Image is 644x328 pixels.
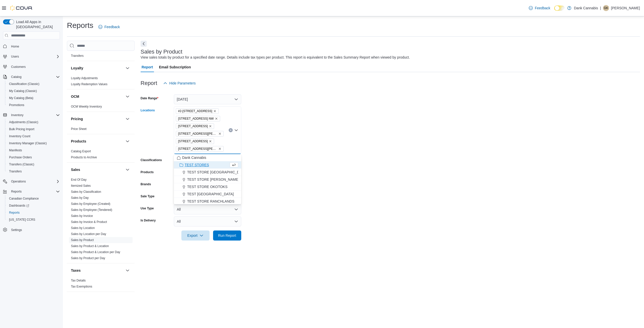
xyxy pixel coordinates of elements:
a: Price Sheet [71,127,87,131]
span: TEST [GEOGRAPHIC_DATA] [187,192,234,197]
button: [US_STATE] CCRS [5,216,62,223]
nav: Complex example [3,40,60,247]
span: Sales by Product & Location per Day [71,250,120,254]
span: Settings [9,227,60,233]
span: 1829 Ranchlands Blvd. NW [176,116,220,121]
span: Settings [11,228,22,232]
span: Inventory Count [9,134,30,138]
button: Inventory [1,112,62,119]
label: Date Range [141,96,158,100]
a: Bulk Pricing Import [7,126,36,132]
a: Inventory Manager (Classic) [7,140,49,146]
a: Customers [9,64,28,70]
label: Use Type [141,206,154,210]
label: Locations [141,108,155,112]
a: Adjustments (Classic) [7,119,40,125]
p: Dank Cannabis [574,5,598,11]
button: Remove 3412 3 Ave NW from selection in this group [209,140,212,143]
span: Itemized Sales [71,184,91,188]
a: Sales by Location per Day [71,232,106,236]
h3: Loyalty [71,66,83,71]
span: Manifests [7,147,60,153]
span: TEST STORE [GEOGRAPHIC_DATA] [187,170,247,175]
span: Reports [11,190,22,194]
span: Reports [9,189,60,195]
button: Adjustments (Classic) [5,119,62,126]
span: Sales by Invoice & Product [71,220,107,224]
a: Home [9,43,21,50]
span: Transfers (Classic) [7,161,60,167]
span: Home [9,43,60,49]
span: Classification (Classic) [9,82,39,86]
a: End Of Day [71,178,87,181]
button: Clear input [229,128,233,132]
div: View sales totals by product for a specified date range. Details include tax types per product. T... [141,55,410,60]
span: [STREET_ADDRESS][PERSON_NAME] [178,131,217,136]
button: Loyalty [125,65,131,71]
span: Transfers [9,169,22,173]
span: Sales by Product & Location [71,244,109,248]
span: 2-1603 62nd Ave SE [176,123,214,129]
div: Taxes [67,277,135,292]
label: Products [141,170,154,174]
span: Purchase Orders [9,155,32,159]
span: Transfers (Classic) [9,162,34,166]
a: Transfers [7,168,24,174]
span: Sales by Location [71,226,95,230]
button: Bulk Pricing Import [5,126,62,133]
span: Catalog [11,75,21,79]
span: TEST STORE [PERSON_NAME] [187,177,239,182]
span: Washington CCRS [7,217,60,223]
button: Reports [5,209,62,216]
button: Catalog [9,74,23,80]
button: Run Report [213,230,241,241]
a: Sales by Invoice & Product [71,220,107,224]
a: Dashboards [7,203,31,209]
span: #2-3525 26th Ave SE [176,108,219,114]
button: TEST [GEOGRAPHIC_DATA] [174,191,241,198]
button: All [174,216,241,226]
div: Choose from the following options [174,154,241,212]
button: TEST STORE OKOTOKS [174,183,241,191]
label: Brands [141,182,151,186]
button: My Catalog (Classic) [5,87,62,95]
span: Adjustments (Classic) [9,120,38,124]
a: Sales by Product [71,238,94,242]
a: Feedback [96,22,122,32]
button: TEST STORES [174,161,241,169]
span: Tax Exemptions [71,285,92,289]
button: Inventory [9,112,25,118]
button: Pricing [125,116,131,122]
span: Email Subscription [159,62,191,72]
button: Home [1,42,62,50]
h3: OCM [71,94,79,99]
span: Sales by Classification [71,190,101,194]
a: Dashboards [5,202,62,209]
a: Products to Archive [71,156,97,159]
span: Bulk Pricing Import [7,126,60,132]
span: Transfers [71,54,84,58]
input: Dark Mode [554,6,565,11]
a: Feedback [527,3,552,13]
span: GK [604,5,608,11]
span: OCM Weekly Inventory [71,105,102,109]
button: Loyalty [71,66,124,71]
span: Feedback [535,6,550,11]
button: Transfers [5,168,62,175]
a: Sales by Employee (Created) [71,202,110,206]
div: Loyalty [67,75,135,89]
span: Dashboards [7,203,60,209]
span: TEST STORE RANCHLANDS [187,199,234,204]
button: Remove #2-3525 26th Ave SE from selection in this group [213,110,216,113]
button: OCM [71,94,124,99]
a: Promotions [7,102,26,108]
a: Inventory Count [7,133,32,139]
button: Close list of options [234,128,238,132]
a: Manifests [7,147,24,153]
button: Operations [1,178,62,185]
span: Tax Details [71,278,86,283]
button: Hide Parameters [161,78,198,88]
button: Reports [1,188,62,195]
